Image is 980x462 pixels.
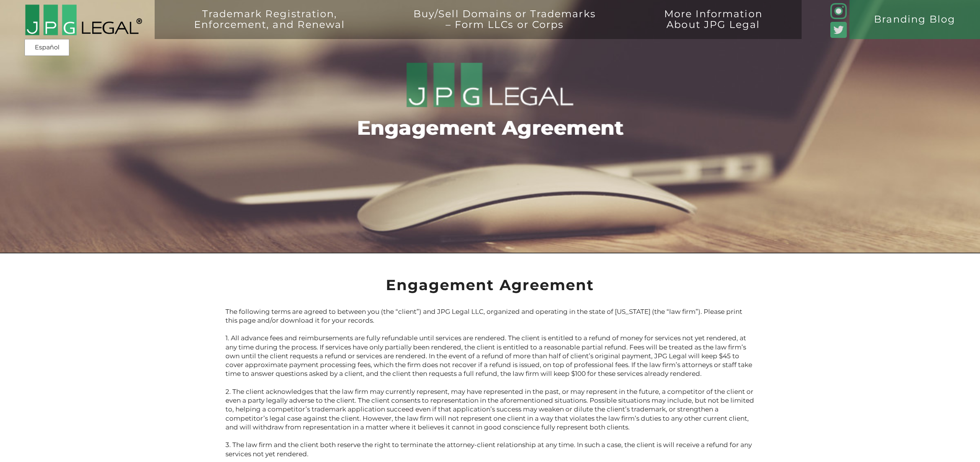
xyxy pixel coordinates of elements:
[384,8,625,47] a: Buy/Sell Domains or Trademarks– Form LLCs or Corps
[830,3,847,20] img: glyph-logo_May2016-green3-90.png
[830,22,847,38] img: Twitter_Social_Icon_Rounded_Square_Color-mid-green3-90.png
[24,4,142,36] img: 2016-logo-black-letters-3-r.png
[635,8,792,47] a: More InformationAbout JPG Legal
[165,8,374,47] a: Trademark Registration,Enforcement, and Renewal
[27,41,67,54] a: Español
[225,273,755,297] h2: Engagement Agreement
